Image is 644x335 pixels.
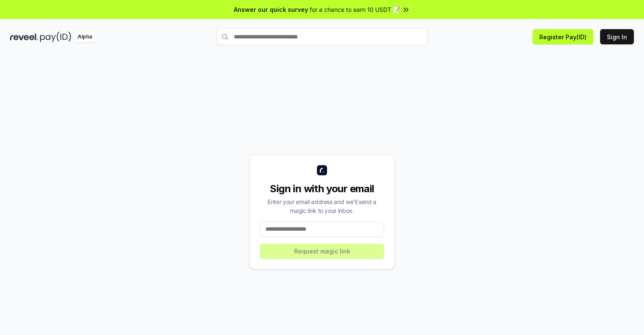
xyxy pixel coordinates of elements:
div: Sign in with your email [260,182,384,196]
button: Register Pay(ID) [533,29,593,44]
span: Answer our quick survey [234,5,308,14]
img: reveel_dark [10,32,38,42]
span: for a chance to earn 10 USDT 📝 [310,5,400,14]
div: Alpha [73,32,97,42]
img: pay_id [40,32,71,42]
img: logo_small [317,165,327,175]
div: Enter your email address and we’ll send a magic link to your inbox. [260,197,384,215]
button: Sign In [600,29,634,44]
